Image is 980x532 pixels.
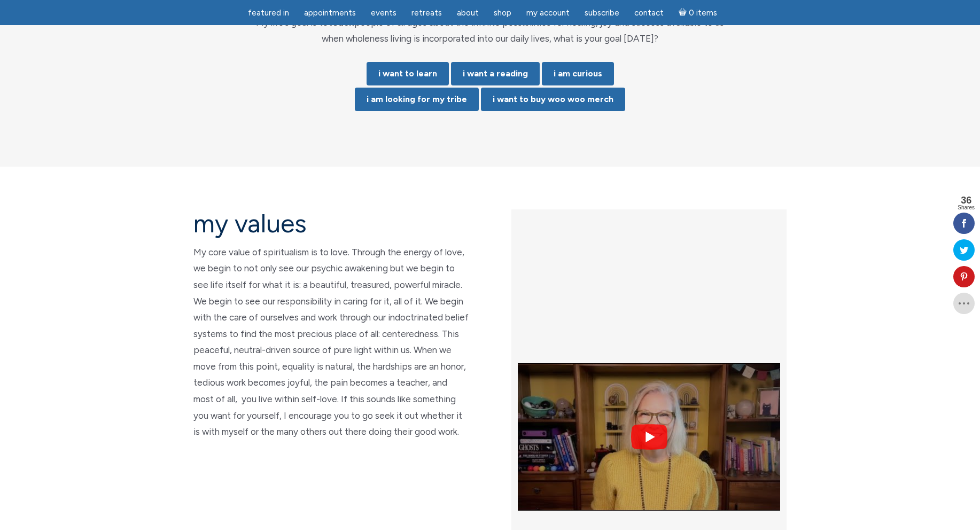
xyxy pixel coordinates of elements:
[304,8,356,18] span: Appointments
[298,3,362,24] a: Appointments
[371,8,396,18] span: Events
[585,8,619,18] span: Subscribe
[242,3,295,24] a: featured in
[367,62,449,85] a: i want to learn
[355,88,479,111] a: i am looking for my tribe
[451,62,540,85] a: i want a reading
[248,8,289,18] span: featured in
[41,63,96,70] div: Domain Overview
[526,8,570,18] span: My Account
[634,8,664,18] span: Contact
[106,62,115,71] img: tab_keywords_by_traffic_grey.svg
[28,28,118,36] div: Domain: [DOMAIN_NAME]
[520,3,576,24] a: My Account
[672,2,724,24] a: Cart0 items
[689,9,717,17] span: 0 items
[328,17,354,28] strong: teach
[118,63,180,70] div: Keywords by Traffic
[542,62,614,85] a: i am curious
[29,62,37,71] img: tab_domain_overview_orange.svg
[487,3,518,24] a: Shop
[457,8,479,18] span: About
[958,195,975,205] span: 36
[364,3,403,24] a: Events
[481,88,625,111] a: i want to buy woo woo merch
[17,17,26,26] img: logo_orange.svg
[17,28,26,36] img: website_grey.svg
[193,244,469,440] p: My core value of spiritualism is to love. Through the energy of love, we begin to not only see ou...
[958,205,975,210] span: Shares
[405,3,448,24] a: Retreats
[578,3,626,24] a: Subscribe
[244,14,736,47] p: My life’s goal is to people of all ages about the infinite possibilities for healing, joy and suc...
[193,209,469,238] h2: my values
[450,3,485,24] a: About
[679,8,689,18] i: Cart
[494,8,511,18] span: Shop
[30,17,52,26] div: v 4.0.25
[628,3,670,24] a: Contact
[411,8,442,18] span: Retreats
